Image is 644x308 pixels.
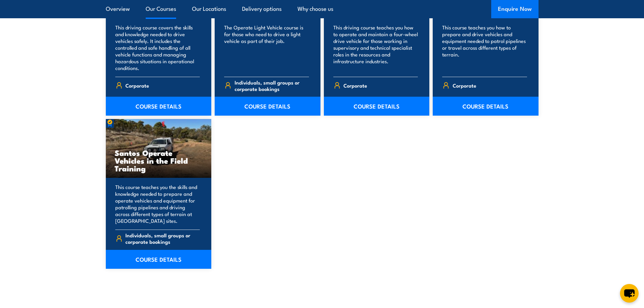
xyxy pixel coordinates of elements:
[343,80,367,91] span: Corporate
[620,284,639,303] button: chat-button
[235,79,309,92] span: Individuals, small groups or corporate bookings
[125,80,149,91] span: Corporate
[433,97,539,116] a: COURSE DETAILS
[453,80,476,91] span: Corporate
[106,250,212,269] a: COURSE DETAILS
[224,24,309,71] p: The Operate Light Vehicle course is for those who need to drive a light vehicle as part of their ...
[115,149,203,172] h3: Santos Operate Vehicles in the Field Training
[442,24,527,71] p: This course teaches you how to prepare and drive vehicles and equipment needed to patrol pipeline...
[106,97,212,116] a: COURSE DETAILS
[324,97,430,116] a: COURSE DETAILS
[215,97,320,116] a: COURSE DETAILS
[115,184,200,224] p: This course teaches you the skills and knowledge needed to prepare and operate vehicles and equip...
[125,232,200,245] span: Individuals, small groups or corporate bookings
[333,24,418,71] p: This driving course teaches you how to operate and maintain a four-wheel drive vehicle for those ...
[115,24,200,71] p: This driving course covers the skills and knowledge needed to drive vehicles safely. It includes ...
